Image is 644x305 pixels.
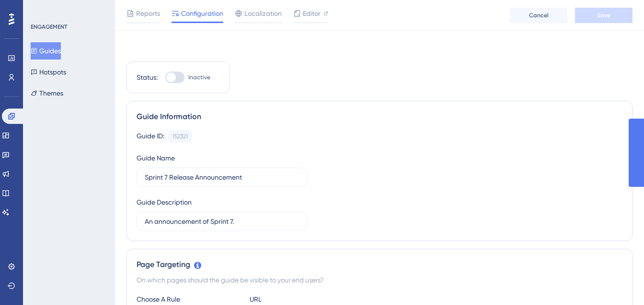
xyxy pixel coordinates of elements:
[145,216,299,227] input: Type your Guide’s Description here
[137,274,622,286] div: On which pages should the guide be visible to your end users?
[137,293,242,305] div: Choose A Rule
[250,293,355,305] div: URL
[137,196,192,208] div: Guide Description
[510,8,567,23] button: Cancel
[136,8,160,19] span: Reports
[529,12,549,19] span: Cancel
[597,12,610,19] span: Save
[31,63,66,81] button: Hotspots
[575,8,632,23] button: Save
[244,8,282,19] span: Localization
[137,152,175,164] div: Guide Name
[303,8,321,19] span: Editor
[604,267,632,296] iframe: UserGuiding AI Assistant Launcher
[31,85,63,102] button: Themes
[137,72,158,83] div: Status:
[172,133,188,140] div: 152321
[31,23,67,31] div: ENGAGEMENT
[31,42,61,60] button: Guides
[137,111,622,122] div: Guide Information
[188,73,210,81] span: Inactive
[145,172,299,183] input: Type your Guide’s Name here
[181,8,223,19] span: Configuration
[137,259,622,270] div: Page Targeting
[137,130,164,143] div: Guide ID:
